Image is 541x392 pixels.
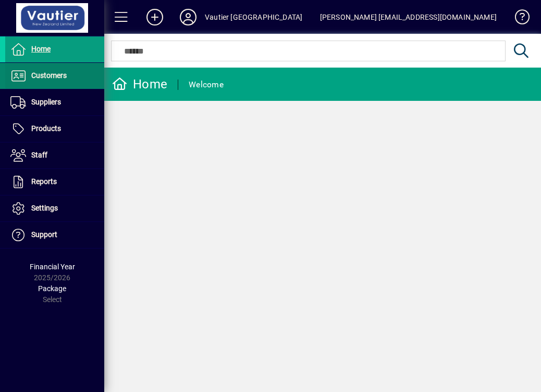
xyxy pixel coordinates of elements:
[138,8,171,27] button: Add
[507,2,528,36] a: Knowledge Base
[38,284,66,293] span: Package
[5,142,104,168] a: Staff
[31,151,47,159] span: Staff
[205,9,302,25] div: Vautier [GEOGRAPHIC_DATA]
[31,177,57,186] span: Reports
[5,89,104,115] a: Suppliers
[189,76,224,93] div: Welcome
[5,63,104,89] a: Customers
[5,169,104,195] a: Reports
[5,116,104,142] a: Products
[31,98,61,106] span: Suppliers
[171,8,205,27] button: Profile
[5,222,104,248] a: Support
[112,76,167,93] div: Home
[5,195,104,221] a: Settings
[320,9,497,25] div: [PERSON_NAME] [EMAIL_ADDRESS][DOMAIN_NAME]
[31,124,61,133] span: Products
[31,71,67,80] span: Customers
[30,263,75,271] span: Financial Year
[31,45,51,53] span: Home
[31,204,58,212] span: Settings
[31,230,57,239] span: Support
